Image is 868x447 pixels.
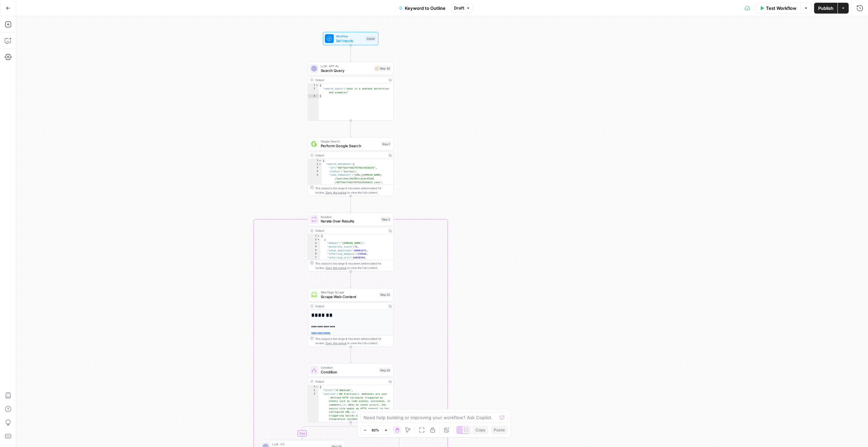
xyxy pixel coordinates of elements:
[308,173,322,184] div: 5
[494,427,505,433] span: Paste
[321,365,377,370] span: Condition
[755,3,801,14] button: Test Workflow
[350,45,352,61] g: Edge from start to step_40
[321,369,377,375] span: Condition
[381,141,391,147] div: Step 1
[308,83,319,87] div: 1
[350,196,352,212] g: Edge from step_1 to step_2
[315,379,385,384] div: Output
[321,143,379,149] span: Perform Google Search
[325,191,347,194] span: Copy the output
[372,427,379,433] span: 82%
[380,217,391,222] div: Step 2
[491,426,508,434] button: Paste
[321,218,378,224] span: Iterate Over Results
[308,241,320,245] div: 3
[379,368,391,373] div: Step 26
[321,215,378,219] span: Iteration
[405,5,446,12] span: Keyword to Outline
[454,5,464,11] span: Draft
[301,422,351,440] g: Edge from step_26 to step_29
[308,62,393,120] div: LLM · GPT-4oSearch QueryStep 40Output{ "search_query":"what is a webhook definition and examples"}
[321,139,379,143] span: Google Search
[336,38,363,43] span: Set Inputs
[308,234,320,238] div: 1
[308,162,322,166] div: 2
[321,294,377,299] span: Scrape Web Content
[325,266,347,270] span: Copy the output
[374,66,391,71] div: Step 40
[473,426,488,434] button: Copy
[308,87,319,94] div: 2
[308,256,320,260] div: 7
[318,159,321,163] span: Toggle code folding, rows 1 through 117
[308,245,320,249] div: 4
[321,68,372,73] span: Search Query
[308,364,393,422] div: ConditionConditionStep 26Output{ "title":"# Webhook", "outline":"## Function\n- Webhooks are user...
[395,3,450,14] button: Keyword to Outline
[325,342,347,345] span: Copy the output
[315,83,318,87] span: Toggle code folding, rows 1 through 3
[814,3,837,14] button: Publish
[766,5,796,12] span: Test Workflow
[315,186,391,195] div: This output is too large & has been abbreviated for review. to view the full content.
[308,389,319,392] div: 2
[317,238,320,241] span: Toggle code folding, rows 2 through 12
[379,292,391,297] div: Step 22
[317,234,320,238] span: Toggle code folding, rows 1 through 13
[308,94,319,98] div: 3
[308,170,322,173] div: 4
[366,36,376,41] div: Inputs
[308,249,320,252] div: 5
[350,271,352,287] g: Edge from step_2 to step_22
[308,32,393,45] div: WorkflowSet InputsInputs
[321,64,372,68] span: LLM · GPT-4o
[308,252,320,256] div: 6
[308,166,322,170] div: 3
[475,427,486,433] span: Copy
[318,162,321,166] span: Toggle code folding, rows 2 through 12
[315,261,391,270] div: This output is too large & has been abbreviated for review. to view the full content.
[350,121,352,137] g: Edge from step_40 to step_1
[315,78,385,82] div: Output
[350,347,352,363] g: Edge from step_22 to step_26
[336,34,363,38] span: Workflow
[308,385,319,389] div: 1
[308,238,320,241] div: 2
[818,5,833,12] span: Publish
[315,153,385,157] div: Output
[272,442,328,446] span: LLM · O3
[315,229,385,233] div: Output
[315,304,385,308] div: Output
[308,137,393,196] div: Google SearchPerform Google SearchStep 1Output{ "search_metadata":{ "id":"687fbbffe827079dc502bb3...
[315,336,391,345] div: This output is too large & has been abbreviated for review. to view the full content.
[321,290,377,294] span: Web Page Scrape
[308,159,322,163] div: 1
[451,4,473,13] button: Draft
[315,385,318,389] span: Toggle code folding, rows 1 through 4
[308,213,393,271] div: IterationIterate Over ResultsStep 2Output[ { "domain":"[DOMAIN_NAME]", "authority_score":71, "tot...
